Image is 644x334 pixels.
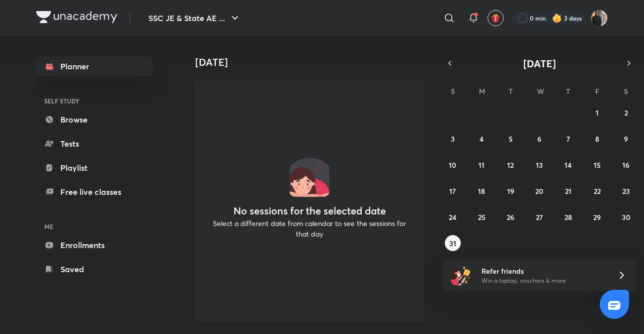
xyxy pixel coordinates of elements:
[36,11,117,26] a: Company Logo
[624,86,628,96] abbr: Saturday
[589,104,605,121] button: August 1, 2025
[478,160,485,170] abbr: August 11, 2025
[622,160,629,170] abbr: August 16, 2025
[445,209,461,225] button: August 24, 2025
[618,157,634,173] button: August 16, 2025
[507,212,514,222] abbr: August 26, 2025
[473,209,490,225] button: August 25, 2025
[596,108,599,118] abbr: August 1, 2025
[507,186,514,196] abbr: August 19, 2025
[451,134,455,144] abbr: August 3, 2025
[445,157,461,173] button: August 10, 2025
[531,131,547,147] button: August 6, 2025
[560,131,576,147] button: August 7, 2025
[566,86,570,96] abbr: Thursday
[503,209,519,225] button: August 26, 2025
[488,10,504,26] button: avatar
[622,212,630,222] abbr: August 30, 2025
[36,235,153,255] a: Enrollments
[565,186,572,196] abbr: August 21, 2025
[481,276,605,285] p: Win a laptop, vouchers & more
[560,157,576,173] button: August 14, 2025
[36,158,153,178] a: Playlist
[537,134,541,144] abbr: August 6, 2025
[233,205,386,217] h4: No sessions for the selected date
[478,186,485,196] abbr: August 18, 2025
[479,86,485,96] abbr: Monday
[36,259,153,279] a: Saved
[445,235,461,251] button: August 31, 2025
[535,186,543,196] abbr: August 20, 2025
[449,212,456,222] abbr: August 24, 2025
[560,183,576,199] button: August 21, 2025
[523,57,556,70] span: [DATE]
[445,183,461,199] button: August 17, 2025
[503,157,519,173] button: August 12, 2025
[473,157,490,173] button: August 11, 2025
[622,186,630,196] abbr: August 23, 2025
[207,218,412,239] p: Select a different date from calendar to see the sessions for that day
[449,239,456,248] abbr: August 31, 2025
[593,212,601,222] abbr: August 29, 2025
[36,182,153,202] a: Free live classes
[595,134,599,144] abbr: August 8, 2025
[531,183,547,199] button: August 20, 2025
[509,134,513,144] abbr: August 5, 2025
[36,56,153,76] a: Planner
[565,212,572,222] abbr: August 28, 2025
[473,131,490,147] button: August 4, 2025
[589,183,605,199] button: August 22, 2025
[618,104,634,121] button: August 2, 2025
[589,209,605,225] button: August 29, 2025
[531,157,547,173] button: August 13, 2025
[36,11,117,23] img: Company Logo
[449,186,456,196] abbr: August 17, 2025
[589,157,605,173] button: August 15, 2025
[537,86,544,96] abbr: Wednesday
[449,160,456,170] abbr: August 10, 2025
[567,134,570,144] abbr: August 7, 2025
[451,265,471,285] img: referral
[195,56,432,68] h4: [DATE]
[36,134,153,154] a: Tests
[594,160,601,170] abbr: August 15, 2025
[503,183,519,199] button: August 19, 2025
[36,92,153,109] h6: SELF STUDY
[552,13,562,23] img: streak
[473,183,490,199] button: August 18, 2025
[491,14,500,23] img: avatar
[445,131,461,147] button: August 3, 2025
[36,218,153,235] h6: ME
[624,134,628,144] abbr: August 9, 2025
[618,131,634,147] button: August 9, 2025
[589,131,605,147] button: August 8, 2025
[503,131,519,147] button: August 5, 2025
[618,183,634,199] button: August 23, 2025
[536,160,543,170] abbr: August 13, 2025
[624,108,628,118] abbr: August 2, 2025
[560,209,576,225] button: August 28, 2025
[457,56,622,70] button: [DATE]
[591,10,608,27] img: Anish kumar
[618,209,634,225] button: August 30, 2025
[481,266,605,276] h6: Refer friends
[478,212,486,222] abbr: August 25, 2025
[36,109,153,130] a: Browse
[142,8,247,28] button: SSC JE & State AE ...
[479,134,484,144] abbr: August 4, 2025
[507,160,514,170] abbr: August 12, 2025
[289,157,330,197] img: No events
[531,209,547,225] button: August 27, 2025
[451,86,455,96] abbr: Sunday
[536,212,543,222] abbr: August 27, 2025
[594,186,601,196] abbr: August 22, 2025
[595,86,599,96] abbr: Friday
[565,160,572,170] abbr: August 14, 2025
[509,86,513,96] abbr: Tuesday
